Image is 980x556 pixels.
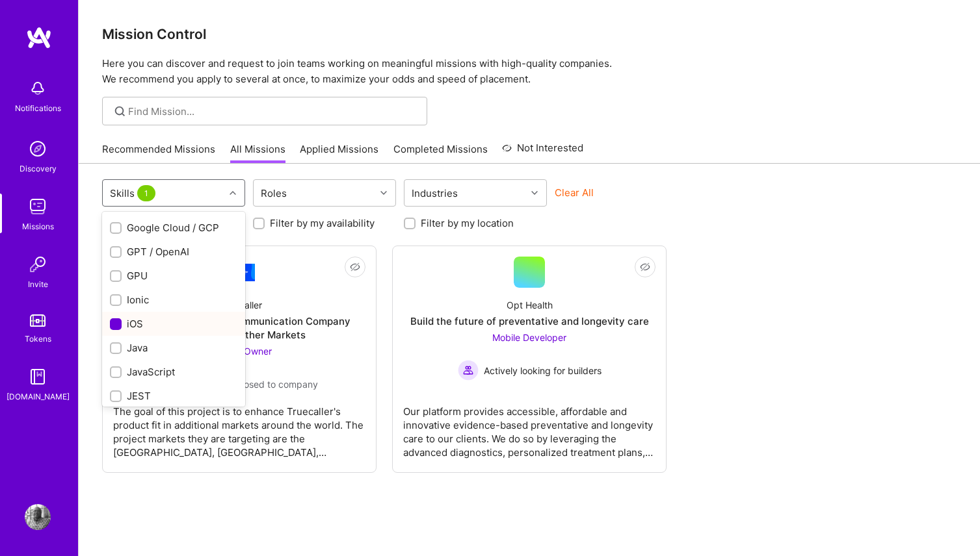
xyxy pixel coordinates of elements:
[531,190,538,196] i: icon Chevron
[403,257,656,462] a: Opt HealthBuild the future of preventative and longevity careMobile Developer Actively looking fo...
[380,190,387,196] i: icon Chevron
[484,364,602,377] span: Actively looking for builders
[300,142,378,164] a: Applied Missions
[187,377,318,391] span: Builders proposed to company
[507,298,553,312] div: Opt Health
[492,332,566,343] span: Mobile Developer
[270,216,375,230] label: Filter by my availability
[102,26,957,42] h3: Mission Control
[110,221,237,234] div: Google Cloud / GCP
[640,262,650,272] i: icon EyeClosed
[110,389,237,403] div: JEST
[25,504,51,530] img: User Avatar
[555,186,594,199] button: Clear All
[102,142,215,164] a: Recommended Missions
[30,314,46,327] img: tokens
[458,360,479,381] img: Actively looking for builders
[128,105,417,118] input: Find Mission...
[403,394,656,459] div: Our platform provides accessible, affordable and innovative evidence-based preventative and longe...
[25,251,51,277] img: Invite
[110,245,237,259] div: GPT / OpenAI
[25,136,51,162] img: discovery
[110,317,237,331] div: iOS
[110,293,237,307] div: Ionic
[25,364,51,390] img: guide book
[110,269,237,283] div: GPU
[110,341,237,355] div: Java
[21,504,54,530] a: User Avatar
[230,190,236,196] i: icon Chevron
[350,262,360,272] i: icon EyeClosed
[410,314,649,328] div: Build the future of preventative and longevity care
[110,365,237,379] div: JavaScript
[102,56,957,87] p: Here you can discover and request to join teams working on meaningful missions with high-quality ...
[25,332,51,346] div: Tokens
[113,104,127,119] i: icon SearchGrey
[421,216,514,230] label: Filter by my location
[230,142,285,164] a: All Missions
[25,194,51,220] img: teamwork
[393,142,488,164] a: Completed Missions
[113,394,365,459] div: The goal of this project is to enhance Truecaller's product fit in additional markets around the ...
[20,162,57,175] div: Discovery
[107,184,161,203] div: Skills
[28,277,48,291] div: Invite
[22,220,54,233] div: Missions
[25,75,51,101] img: bell
[15,101,61,115] div: Notifications
[137,185,155,201] span: 1
[258,184,290,203] div: Roles
[502,140,583,164] a: Not Interested
[7,390,70,403] div: [DOMAIN_NAME]
[408,184,461,203] div: Industries
[26,26,52,49] img: logo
